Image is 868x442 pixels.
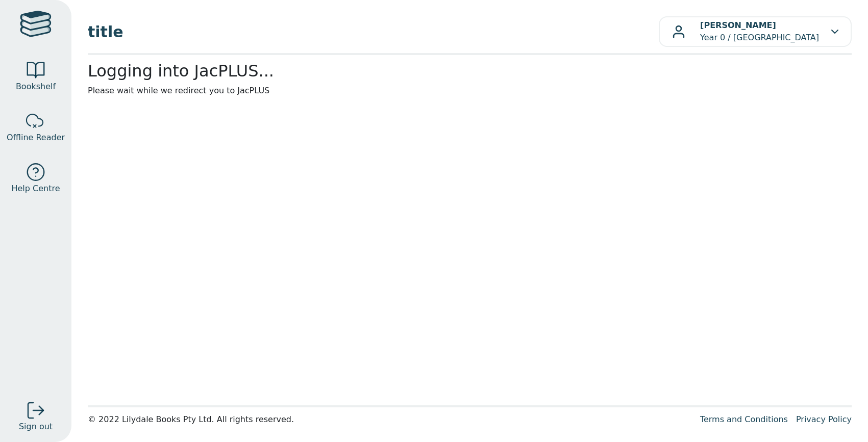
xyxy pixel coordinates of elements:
[19,421,53,433] span: Sign out
[796,414,852,424] a: Privacy Policy
[88,20,659,43] span: title
[16,81,56,93] span: Bookshelf
[700,414,788,424] a: Terms and Conditions
[659,16,852,47] button: [PERSON_NAME]Year 0 / [GEOGRAPHIC_DATA]
[7,132,65,144] span: Offline Reader
[700,20,776,30] b: [PERSON_NAME]
[88,85,852,97] p: Please wait while we redirect you to JacPLUS
[11,183,60,195] span: Help Centre
[88,61,852,81] h2: Logging into JacPLUS...
[88,413,692,426] div: © 2022 Lilydale Books Pty Ltd. All rights reserved.
[700,19,819,44] p: Year 0 / [GEOGRAPHIC_DATA]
